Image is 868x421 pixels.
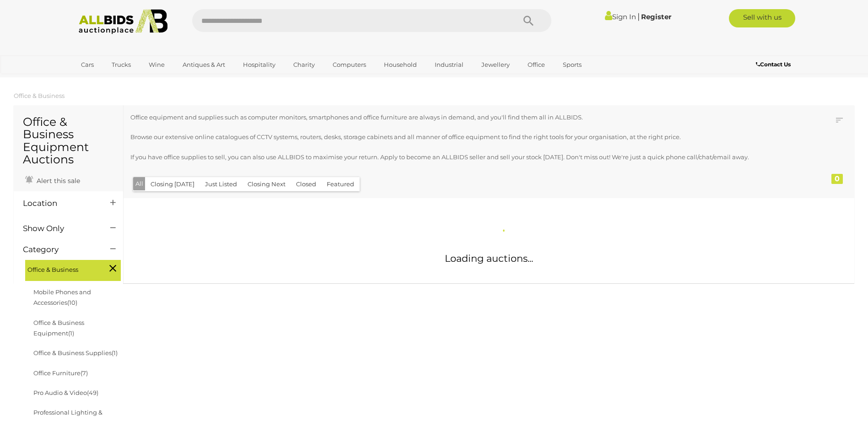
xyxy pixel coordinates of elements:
button: Closing Next [242,177,291,191]
a: Jewellery [475,57,516,72]
span: Office & Business [27,262,96,275]
span: (1) [68,329,74,337]
a: Trucks [106,57,137,72]
span: (49) [87,389,98,396]
a: Pro Audio & Video(49) [33,389,98,396]
h1: Office & Business Equipment Auctions [23,116,114,166]
a: Sell with us [729,9,795,27]
a: Office Furniture(7) [33,369,88,377]
a: Register [641,12,671,21]
a: Office [522,57,551,72]
h4: Location [23,199,97,208]
a: Mobile Phones and Accessories(10) [33,288,91,306]
div: If you have office supplies to sell, you can also use ALLBIDS to maximise your return. Apply to b... [130,112,787,174]
div: 0 [831,174,843,184]
a: Charity [287,57,321,72]
button: Featured [321,177,360,191]
span: | [637,11,640,22]
a: Contact Us [756,59,793,70]
a: Office & Business [14,92,65,99]
h4: Category [23,245,97,254]
p: Office equipment and supplies such as computer monitors, smartphones and office furniture are alw... [130,112,781,123]
a: Sports [557,57,588,72]
button: Closing [DATE] [145,177,200,191]
img: Allbids.com.au [74,9,173,34]
button: Just Listed [199,177,243,191]
b: Contact Us [756,61,791,68]
h4: Show Only [23,224,97,233]
a: Office & Business Equipment(1) [33,319,84,337]
a: Industrial [429,57,469,72]
a: Sign In [605,12,636,21]
a: [GEOGRAPHIC_DATA] [75,72,152,87]
span: Loading auctions... [445,253,533,264]
button: Closed [291,177,322,191]
a: Wine [143,57,171,72]
span: (1) [112,349,118,356]
a: Computers [327,57,372,72]
button: Search [506,9,551,32]
span: (7) [81,369,88,377]
a: Cars [75,57,100,72]
p: Browse our extensive online catalogues of CCTV systems, routers, desks, storage cabinets and all ... [130,132,781,142]
span: (10) [67,299,77,306]
a: Household [378,57,423,72]
a: Hospitality [237,57,281,72]
button: All [133,177,146,190]
a: Antiques & Art [177,57,231,72]
a: Alert this sale [23,173,82,187]
a: Office & Business Supplies(1) [33,349,118,356]
span: Alert this sale [34,177,80,185]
